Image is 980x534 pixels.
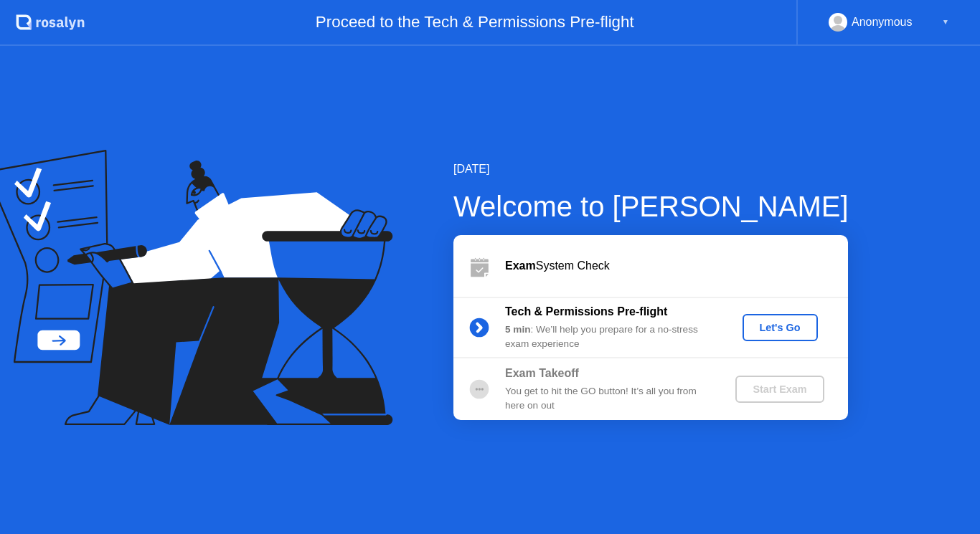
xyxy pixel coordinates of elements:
[505,323,712,352] div: : We’ll help you prepare for a no-stress exam experience
[453,161,849,178] div: [DATE]
[743,314,818,341] button: Let's Go
[735,376,824,403] button: Start Exam
[505,259,536,272] b: Exam
[505,367,579,379] b: Exam Takeoff
[505,257,848,275] div: System Check
[942,13,949,32] div: ▼
[453,185,849,228] div: Welcome to [PERSON_NAME]
[505,324,531,335] b: 5 min
[852,13,913,32] div: Anonymous
[505,384,712,414] div: You get to hit the GO button! It’s all you from here on out
[505,305,667,318] b: Tech & Permissions Pre-flight
[741,383,818,395] div: Start Exam
[748,322,812,333] div: Let's Go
